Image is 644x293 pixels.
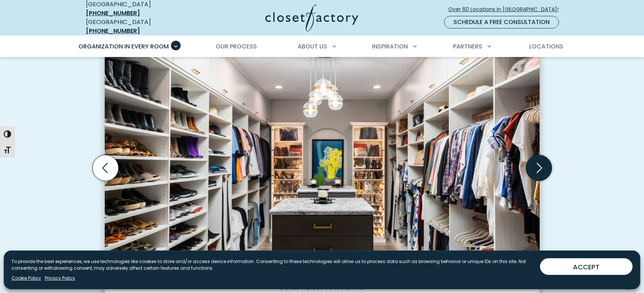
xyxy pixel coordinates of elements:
button: Next slide [523,152,555,184]
span: About Us [298,42,327,51]
a: [PHONE_NUMBER] [86,27,140,35]
img: Walk-in with dual islands, extensive hanging and shoe space, and accent-lit shelves highlighting ... [105,44,540,270]
div: [GEOGRAPHIC_DATA] [86,18,193,36]
span: Partners [453,42,482,51]
a: [PHONE_NUMBER] [86,9,140,17]
button: ACCEPT [540,258,633,275]
span: Locations [529,42,563,51]
a: Privacy Policy [45,275,75,282]
a: Schedule a Free Consultation [444,16,559,28]
p: To provide the best experiences, we use technologies like cookies to store and/or access device i... [11,258,534,272]
nav: Primary Menu [73,36,571,57]
button: Previous slide [90,152,121,184]
a: Over 60 Locations in [GEOGRAPHIC_DATA]! [448,3,565,16]
span: Over 60 Locations in [GEOGRAPHIC_DATA]! [448,6,564,13]
a: Cookie Policy [11,275,41,282]
span: Organization in Every Room [78,42,169,51]
span: Inspiration [372,42,408,51]
span: Our Process [216,42,257,51]
img: Closet Factory Logo [265,4,358,31]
